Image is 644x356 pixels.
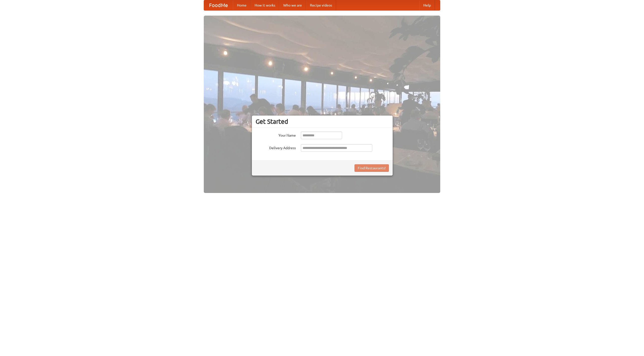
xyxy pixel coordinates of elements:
a: Help [419,0,435,10]
button: Find Restaurants! [354,164,389,172]
label: Your Name [256,132,296,138]
a: Home [233,0,251,10]
h3: Get Started [256,118,389,125]
a: FoodMe [204,0,233,10]
label: Delivery Address [256,144,296,150]
a: Who we are [279,0,306,10]
a: Recipe videos [306,0,336,10]
a: How it works [251,0,279,10]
